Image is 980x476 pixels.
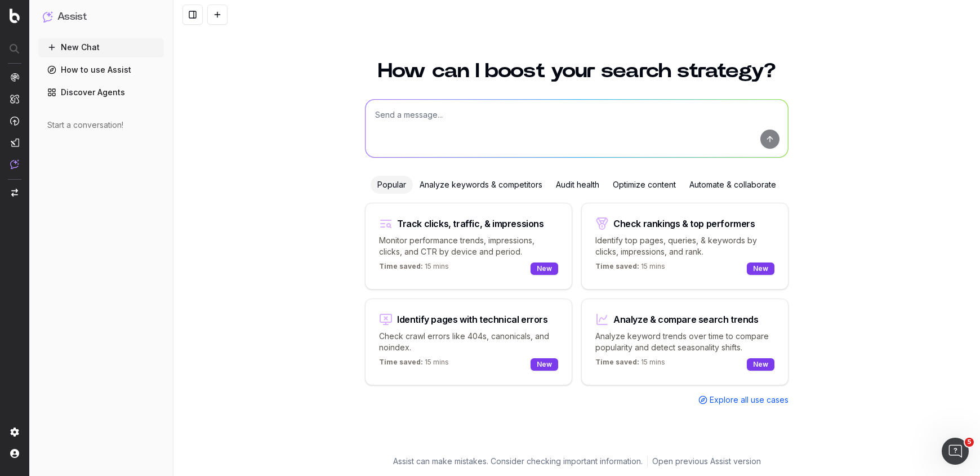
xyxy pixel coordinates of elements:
[38,83,164,101] a: Discover Agents
[379,262,423,270] span: Time saved:
[38,38,164,56] button: New Chat
[379,358,449,371] p: 15 mins
[652,456,761,467] a: Open previous Assist version
[613,315,759,324] div: Analyze & compare search trends
[38,61,164,79] a: How to use Assist
[57,9,87,25] h1: Assist
[10,159,19,169] img: Assist
[397,315,548,324] div: Identify pages with technical errors
[595,358,639,366] span: Time saved:
[965,438,974,447] span: 5
[47,119,155,131] div: Start a conversation!
[379,235,558,257] p: Monitor performance trends, impressions, clicks, and CTR by device and period.
[698,394,789,406] a: Explore all use cases
[10,449,19,458] img: My account
[613,219,755,228] div: Check rankings & top performers
[10,8,20,23] img: Botify logo
[606,176,683,194] div: Optimize content
[710,394,789,406] span: Explore all use cases
[683,176,783,194] div: Automate & collaborate
[10,428,19,437] img: Setting
[379,331,558,353] p: Check crawl errors like 404s, canonicals, and noindex.
[595,262,639,270] span: Time saved:
[379,262,449,275] p: 15 mins
[11,189,18,197] img: Switch project
[43,11,53,22] img: Assist
[595,331,774,353] p: Analyze keyword trends over time to compare popularity and detect seasonality shifts.
[531,358,558,371] div: New
[595,262,665,275] p: 15 mins
[10,116,19,126] img: Activation
[379,358,423,366] span: Time saved:
[595,235,774,257] p: Identify top pages, queries, & keywords by clicks, impressions, and rank.
[10,94,19,104] img: Intelligence
[393,456,643,467] p: Assist can make mistakes. Consider checking important information.
[942,438,969,465] iframe: Intercom live chat
[365,61,789,81] h1: How can I boost your search strategy?
[10,138,19,147] img: Studio
[531,263,558,275] div: New
[397,219,544,228] div: Track clicks, traffic, & impressions
[747,263,774,275] div: New
[549,176,606,194] div: Audit health
[43,9,159,25] button: Assist
[371,176,413,194] div: Popular
[413,176,549,194] div: Analyze keywords & competitors
[595,358,665,371] p: 15 mins
[747,358,774,371] div: New
[10,73,19,82] img: Analytics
